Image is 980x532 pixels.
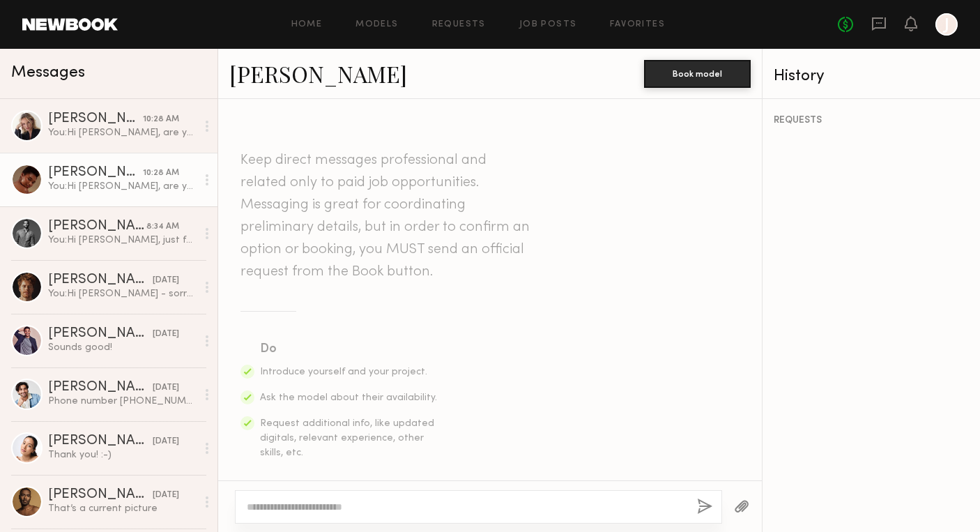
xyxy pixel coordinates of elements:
[48,488,153,502] div: [PERSON_NAME]
[153,435,179,448] div: [DATE]
[240,149,533,283] header: Keep direct messages professional and related only to paid job opportunities. Messaging is great ...
[48,166,143,180] div: [PERSON_NAME]
[48,273,153,287] div: [PERSON_NAME]
[260,419,434,457] span: Request additional info, like updated digitals, relevant experience, other skills, etc.
[48,434,153,448] div: [PERSON_NAME]
[48,327,153,341] div: [PERSON_NAME]
[260,367,427,377] span: Introduce yourself and your project.
[153,274,179,287] div: [DATE]
[644,60,751,88] button: Book model
[519,20,577,29] a: Job Posts
[432,20,486,29] a: Requests
[48,220,146,234] div: [PERSON_NAME]
[153,328,179,341] div: [DATE]
[935,13,958,36] a: J
[48,395,197,408] div: Phone number [PHONE_NUMBER] Email [EMAIL_ADDRESS][DOMAIN_NAME]
[610,20,665,29] a: Favorites
[48,502,197,515] div: That’s a current picture
[48,180,197,193] div: You: Hi [PERSON_NAME], are you also available on the 17th?
[48,381,153,395] div: [PERSON_NAME]
[774,68,969,84] div: History
[48,112,143,126] div: [PERSON_NAME]
[146,220,179,234] div: 8:34 AM
[48,287,197,301] div: You: Hi [PERSON_NAME] - sorry for the late response but we figured it out, all set. Thanks again.
[48,126,197,139] div: You: Hi [PERSON_NAME], are you also free on the 17th?
[291,20,323,29] a: Home
[774,116,969,126] div: REQUESTS
[11,65,85,81] span: Messages
[229,59,407,89] a: [PERSON_NAME]
[260,340,438,359] div: Do
[644,67,751,79] a: Book model
[355,20,398,29] a: Models
[48,448,197,462] div: Thank you! :-)
[143,113,179,126] div: 10:28 AM
[143,167,179,180] div: 10:28 AM
[260,393,437,402] span: Ask the model about their availability.
[48,341,197,354] div: Sounds good!
[153,489,179,502] div: [DATE]
[153,381,179,395] div: [DATE]
[48,234,197,247] div: You: Hi [PERSON_NAME], just following up here! We're hoping to lock by EOW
